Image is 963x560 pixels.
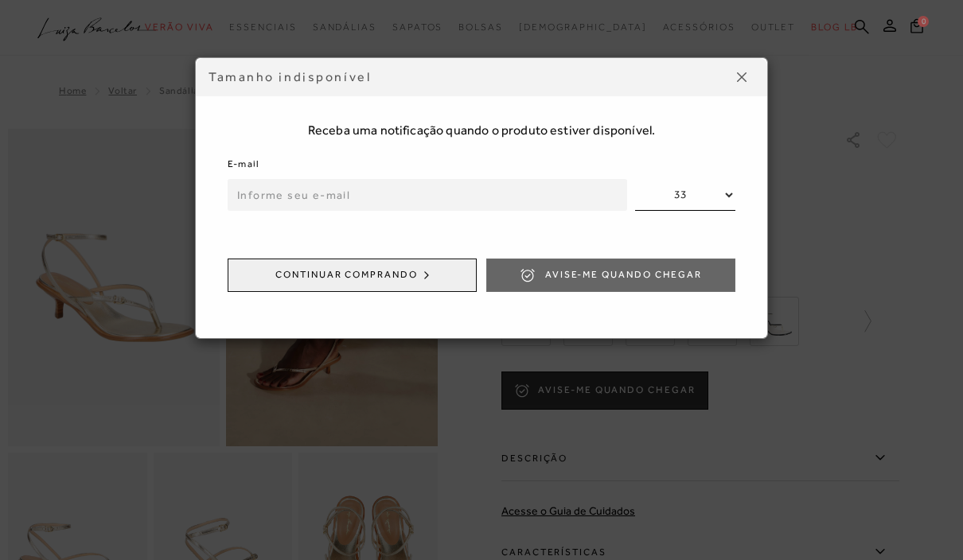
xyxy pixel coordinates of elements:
[209,68,729,86] div: Tamanho indisponível
[545,268,702,282] span: Avise-me quando chegar
[228,157,259,172] label: E-mail
[737,72,747,82] img: icon-close.png
[486,259,735,292] button: Avise-me quando chegar
[228,122,735,139] span: Receba uma notificação quando o produto estiver disponível.
[228,259,477,292] button: Continuar comprando
[228,179,627,211] input: Informe seu e-mail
